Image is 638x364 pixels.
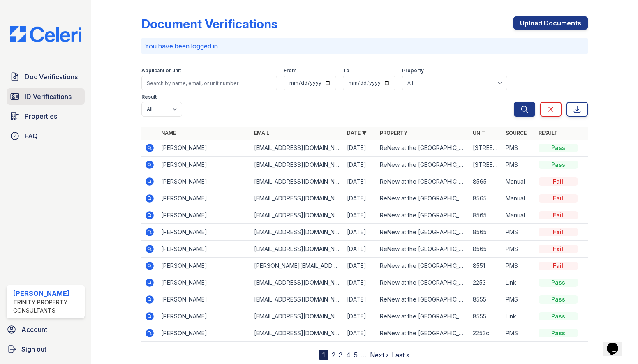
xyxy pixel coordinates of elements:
[3,321,88,338] a: Account
[158,207,251,224] td: [PERSON_NAME]
[392,351,410,359] a: Last »
[251,325,344,342] td: [EMAIL_ADDRESS][DOMAIN_NAME]
[539,329,578,337] div: Pass
[377,224,469,241] td: ReNew at the [GEOGRAPHIC_DATA]
[469,308,502,325] td: 8555
[344,291,377,308] td: [DATE]
[158,291,251,308] td: [PERSON_NAME]
[469,140,502,157] td: [STREET_ADDRESS]
[361,350,367,360] span: …
[377,157,469,173] td: ReNew at the [GEOGRAPHIC_DATA]
[506,130,527,136] a: Source
[347,130,367,136] a: Date ▼
[402,67,424,74] label: Property
[344,274,377,291] td: [DATE]
[7,69,85,85] a: Doc Verifications
[502,173,535,190] td: Manual
[21,344,46,354] span: Sign out
[158,157,251,173] td: [PERSON_NAME]
[344,140,377,157] td: [DATE]
[469,190,502,207] td: 8565
[377,173,469,190] td: ReNew at the [GEOGRAPHIC_DATA]
[158,173,251,190] td: [PERSON_NAME]
[502,207,535,224] td: Manual
[502,140,535,157] td: PMS
[251,291,344,308] td: [EMAIL_ADDRESS][DOMAIN_NAME]
[145,41,584,51] p: You have been logged in
[254,130,269,136] a: Email
[539,279,578,287] div: Pass
[344,241,377,258] td: [DATE]
[469,274,502,291] td: 2253
[539,130,558,136] a: Result
[377,140,469,157] td: ReNew at the [GEOGRAPHIC_DATA]
[251,157,344,173] td: [EMAIL_ADDRESS][DOMAIN_NAME]
[502,308,535,325] td: Link
[377,258,469,274] td: ReNew at the [GEOGRAPHIC_DATA]
[377,274,469,291] td: ReNew at the [GEOGRAPHIC_DATA]
[354,351,358,359] a: 5
[158,274,251,291] td: [PERSON_NAME]
[141,94,157,100] label: Result
[284,67,296,74] label: From
[539,262,578,270] div: Fail
[344,157,377,173] td: [DATE]
[21,325,47,334] span: Account
[141,16,277,31] div: Document Verifications
[539,228,578,236] div: Fail
[473,130,485,136] a: Unit
[7,108,85,124] a: Properties
[344,325,377,342] td: [DATE]
[343,67,349,74] label: To
[251,258,344,274] td: [PERSON_NAME][EMAIL_ADDRESS][DOMAIN_NAME]
[344,224,377,241] td: [DATE]
[344,190,377,207] td: [DATE]
[25,131,38,141] span: FAQ
[469,291,502,308] td: 8555
[251,190,344,207] td: [EMAIL_ADDRESS][DOMAIN_NAME]
[539,177,578,186] div: Fail
[158,241,251,258] td: [PERSON_NAME]
[502,258,535,274] td: PMS
[380,130,407,136] a: Property
[158,224,251,241] td: [PERSON_NAME]
[251,241,344,258] td: [EMAIL_ADDRESS][DOMAIN_NAME]
[251,274,344,291] td: [EMAIL_ADDRESS][DOMAIN_NAME]
[469,241,502,258] td: 8565
[539,161,578,169] div: Pass
[603,331,630,356] iframe: chat widget
[158,308,251,325] td: [PERSON_NAME]
[539,211,578,219] div: Fail
[469,173,502,190] td: 8565
[141,67,181,74] label: Applicant or unit
[158,325,251,342] td: [PERSON_NAME]
[502,224,535,241] td: PMS
[7,128,85,144] a: FAQ
[539,312,578,320] div: Pass
[13,288,81,298] div: [PERSON_NAME]
[502,274,535,291] td: Link
[469,207,502,224] td: 8565
[469,157,502,173] td: [STREET_ADDRESS]
[344,308,377,325] td: [DATE]
[319,350,328,360] div: 1
[539,245,578,253] div: Fail
[251,207,344,224] td: [EMAIL_ADDRESS][DOMAIN_NAME]
[344,173,377,190] td: [DATE]
[377,325,469,342] td: ReNew at the [GEOGRAPHIC_DATA]
[332,351,335,359] a: 2
[539,295,578,304] div: Pass
[251,140,344,157] td: [EMAIL_ADDRESS][DOMAIN_NAME]
[344,258,377,274] td: [DATE]
[13,298,81,315] div: Trinity Property Consultants
[158,190,251,207] td: [PERSON_NAME]
[158,258,251,274] td: [PERSON_NAME]
[25,92,72,101] span: ID Verifications
[3,341,88,357] a: Sign out
[25,111,57,121] span: Properties
[539,144,578,152] div: Pass
[469,258,502,274] td: 8551
[339,351,343,359] a: 3
[502,325,535,342] td: PMS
